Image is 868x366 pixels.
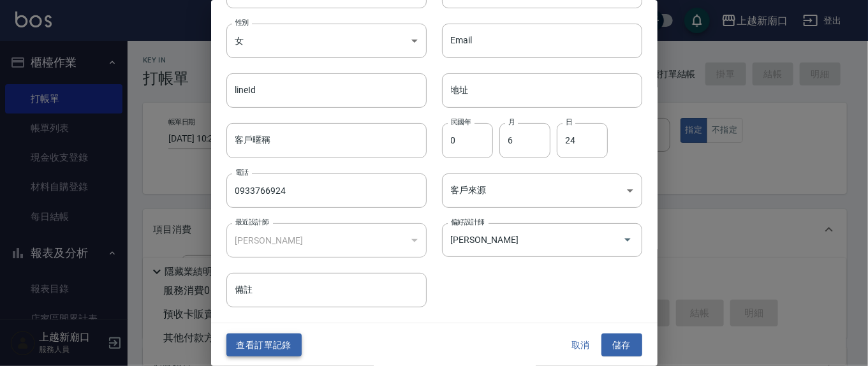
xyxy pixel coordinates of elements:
[561,333,601,357] button: 取消
[451,217,484,227] label: 偏好設計師
[451,117,471,127] label: 民國年
[601,333,642,357] button: 儲存
[226,333,302,357] button: 查看訂單記錄
[508,117,515,127] label: 月
[235,217,268,227] label: 最近設計師
[566,117,572,127] label: 日
[226,24,427,58] div: 女
[226,223,427,258] div: [PERSON_NAME]
[235,168,249,177] label: 電話
[617,230,638,250] button: Open
[235,18,249,27] label: 性別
